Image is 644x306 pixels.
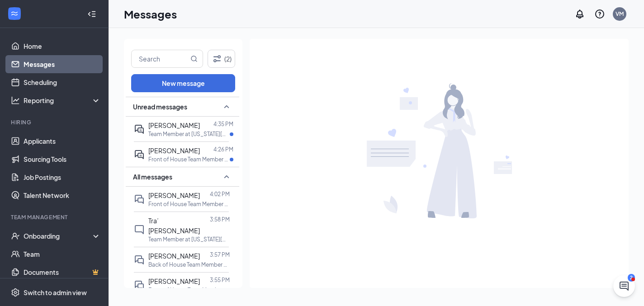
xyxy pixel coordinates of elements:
[148,130,230,138] p: Team Member at [US_STATE][GEOGRAPHIC_DATA]
[208,50,235,68] button: Filter (2)
[134,194,145,205] svg: DoubleChat
[210,216,230,223] p: 3:58 PM
[24,263,101,281] a: DocumentsCrown
[132,50,189,67] input: Search
[11,118,99,126] div: Hiring
[148,261,230,268] p: Back of House Team Member at [US_STATE][GEOGRAPHIC_DATA]
[24,288,87,297] div: Switch to admin view
[210,190,230,198] p: 4:02 PM
[133,102,187,111] span: Unread messages
[87,9,96,19] svg: Collapse
[213,120,233,128] p: 4:35 PM
[148,286,230,294] p: Front of House Team Member at [US_STATE][GEOGRAPHIC_DATA]
[11,288,20,297] svg: Settings
[148,252,200,260] span: [PERSON_NAME]
[24,37,101,55] a: Home
[613,275,635,297] iframe: Intercom live chat
[124,6,177,22] h1: Messages
[131,74,235,92] button: New message
[148,155,230,163] p: Front of House Team Member at [US_STATE][GEOGRAPHIC_DATA]
[24,186,101,204] a: Talent Network
[24,96,101,105] div: Reporting
[221,171,232,182] svg: SmallChevronUp
[134,224,145,235] svg: ChatInactive
[24,55,101,73] a: Messages
[24,231,93,240] div: Onboarding
[11,213,99,221] div: Team Management
[574,9,585,19] svg: Notifications
[148,146,200,155] span: [PERSON_NAME]
[210,251,230,259] p: 3:57 PM
[212,53,223,64] svg: Filter
[24,245,101,263] a: Team
[148,200,230,208] p: Front of House Team Member at [US_STATE][GEOGRAPHIC_DATA]
[148,217,200,235] span: Tra’ [PERSON_NAME]
[148,277,200,285] span: [PERSON_NAME]
[628,274,635,282] div: 2
[616,10,624,18] div: VM
[148,121,200,129] span: [PERSON_NAME]
[210,276,230,284] p: 3:55 PM
[594,9,605,19] svg: QuestionInfo
[190,55,198,62] svg: MagnifyingGlass
[10,9,19,18] svg: WorkstreamLogo
[148,191,200,199] span: [PERSON_NAME]
[221,101,232,112] svg: SmallChevronUp
[134,280,145,291] svg: DoubleChat
[133,172,172,181] span: All messages
[24,150,101,168] a: Sourcing Tools
[134,124,145,135] svg: ActiveDoubleChat
[24,132,101,150] a: Applicants
[213,146,233,153] p: 4:26 PM
[24,73,101,91] a: Scheduling
[11,231,20,240] svg: UserCheck
[11,96,20,105] svg: Analysis
[134,149,145,160] svg: ActiveDoubleChat
[148,235,230,243] p: Team Member at [US_STATE][GEOGRAPHIC_DATA]
[24,168,101,186] a: Job Postings
[134,254,145,265] svg: DoubleChat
